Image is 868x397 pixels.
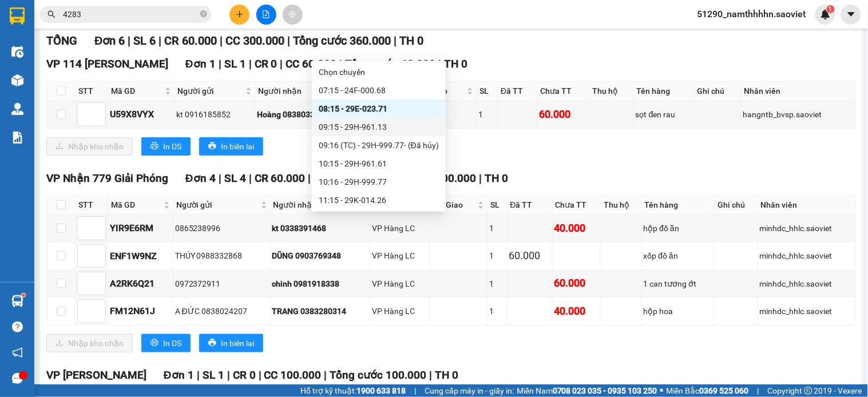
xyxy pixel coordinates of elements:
img: logo-vxr [10,7,25,25]
div: 1 [489,305,505,317]
div: 60.000 [539,106,587,122]
div: VP Hàng LC [372,305,429,317]
th: Đã TT [498,82,537,101]
span: close-circle [200,10,207,17]
th: Chưa TT [537,82,589,101]
th: STT [76,82,108,101]
div: 07:15 - 24F-000.68 [319,84,439,97]
span: | [414,384,416,397]
span: VP 114 [PERSON_NAME] [46,57,168,70]
div: 1 [489,249,505,262]
span: Hỗ trợ kỹ thuật: [300,384,406,397]
span: Cung cấp máy in - giấy in: [425,384,514,397]
th: Thu hộ [590,82,634,101]
div: 10:16 - 29H-999.77 [319,176,439,188]
div: 09:15 - 29H-961.13 [319,121,439,133]
td: VP Hàng LC [371,270,431,297]
img: warehouse-icon [11,46,23,58]
span: | [158,34,161,47]
td: VP Hàng LC [371,297,431,325]
div: YIR9E6RM [110,221,171,235]
span: SL 4 [224,172,246,185]
span: plus [236,10,244,18]
span: CC 300.000 [225,34,284,47]
div: DŨNG 0903769348 [272,249,368,262]
span: TH 0 [435,368,459,382]
span: ⚪️ [660,388,664,393]
span: | [197,368,200,382]
div: hộp hoa [644,305,713,317]
span: | [219,172,221,185]
td: FM12N61J [108,297,173,325]
div: kt 0338391468 [272,222,368,235]
div: 11:15 - 29K-014.26 [319,194,439,207]
div: 10:15 - 29H-961.61 [319,157,439,170]
div: chinh 0981918338 [272,277,368,290]
th: Thu hộ [601,196,642,215]
span: | [479,172,482,185]
td: VP Hàng LC [371,243,431,270]
th: Nhân viên [758,196,856,215]
td: VP Hàng LC [371,215,431,242]
img: warehouse-icon [11,103,23,115]
div: sọt đen rau [636,108,692,121]
span: Miền Bắc [667,384,749,397]
span: In DS [163,140,181,153]
span: | [128,34,130,47]
span: close-circle [200,9,207,20]
span: aim [288,10,296,18]
span: Người nhận [274,199,359,211]
th: Tên hàng [634,82,695,101]
div: 1 [478,108,496,121]
span: Đơn 4 [185,172,216,185]
button: printerIn DS [141,137,191,156]
img: warehouse-icon [11,295,23,307]
td: A2RK6Q21 [108,270,173,297]
span: | [308,172,311,185]
span: CR 60.000 [255,172,306,185]
div: 40.000 [554,220,599,236]
strong: 0369 525 060 [700,386,749,395]
th: Ghi chú [715,196,758,215]
span: Người nhận [258,85,347,97]
span: file-add [262,10,270,18]
th: SL [487,196,507,215]
span: CR 0 [255,57,278,70]
button: caret-down [841,5,861,25]
div: 0865238996 [175,222,268,235]
span: Tổng cước 360.000 [293,34,391,47]
button: file-add [256,5,276,25]
img: icon-new-feature [821,9,831,19]
span: Mã GD [111,85,162,97]
span: printer [150,142,158,151]
span: | [259,368,261,382]
span: question-circle [12,321,23,332]
div: THÚY 0988332868 [175,249,268,262]
input: Tìm tên, số ĐT hoặc mã đơn [63,8,198,21]
span: ĐC Giao [433,199,475,211]
th: SL [477,82,498,101]
span: CR 0 [233,368,256,382]
span: | [227,368,230,382]
span: | [324,368,327,382]
div: kt 0916185852 [176,108,253,121]
span: SL 1 [224,57,246,70]
button: aim [283,5,303,25]
span: | [220,34,223,47]
span: TH 0 [485,172,509,185]
span: CC 100.000 [264,368,322,382]
div: VP Hàng LC [372,277,429,290]
span: | [439,57,442,70]
span: TH 0 [445,57,468,70]
div: 09:16 (TC) - 29H-999.77 - (Đã hủy) [319,139,439,152]
div: VP Hàng LC [372,249,429,262]
sup: 1 [827,5,835,13]
div: minhdc_hhlc.saoviet [760,277,854,290]
span: Tổng cước 60.000 [346,57,436,70]
button: printerIn biên lai [199,334,263,352]
span: | [430,368,433,382]
div: TRANG 0383280314 [272,305,368,317]
div: A ĐỨC 0838024207 [175,305,268,317]
th: Ghi chú [695,82,742,101]
span: Mã GD [111,199,161,211]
